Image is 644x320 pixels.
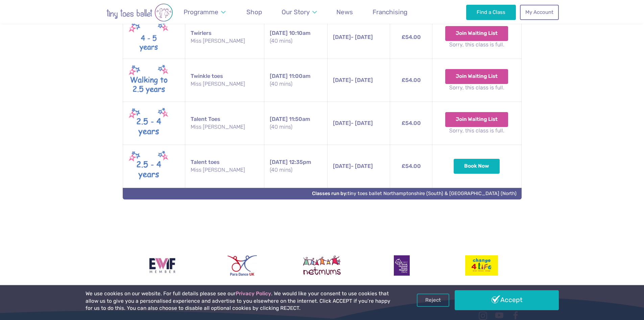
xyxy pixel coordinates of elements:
span: [DATE] [270,116,288,122]
span: - [DATE] [333,163,373,169]
button: Join Waiting List [445,26,508,41]
img: tiny toes ballet [86,3,194,22]
small: Miss [PERSON_NAME] [191,123,259,131]
small: Miss [PERSON_NAME] [191,37,259,45]
small: (40 mins) [270,80,322,88]
span: [DATE] [270,159,288,165]
span: Franchising [373,8,407,16]
a: Shop [243,4,265,20]
td: 10:10am [264,16,327,59]
small: Sorry, this class is full. [438,41,516,48]
span: Shop [246,8,262,16]
p: We use cookies on our website. For full details please see our . We would like your consent to us... [86,290,393,312]
td: £54.00 [390,145,432,188]
strong: Classes run by: [312,191,348,196]
td: 12:35pm [264,145,327,188]
a: Programme [181,4,229,20]
small: Sorry, this class is full. [438,84,516,91]
span: News [336,8,353,16]
span: Our Story [282,8,310,16]
span: [DATE] [333,120,351,126]
small: (40 mins) [270,166,322,174]
td: £54.00 [390,102,432,145]
a: Find a Class [466,5,516,20]
a: Reject [417,294,449,306]
span: Programme [184,8,218,16]
button: Join Waiting List [445,112,508,127]
span: - [DATE] [333,34,373,40]
td: Twirlers [185,16,264,59]
img: Encouraging Women Into Franchising [146,255,178,276]
span: [DATE] [333,77,351,83]
img: Talent toes New (May 2025) [128,149,169,184]
img: Twirlers 4-5 (May 2025) [128,20,169,55]
small: (40 mins) [270,37,322,45]
td: £54.00 [390,59,432,102]
small: Miss [PERSON_NAME] [191,80,259,88]
small: Sorry, this class is full. [438,127,516,134]
a: Our Story [278,4,320,20]
span: [DATE] [270,30,288,36]
a: Privacy Policy [236,291,271,297]
small: (40 mins) [270,123,322,131]
td: Twinkle toes [185,59,264,102]
td: Talent Toes [185,102,264,145]
small: Miss [PERSON_NAME] [191,166,259,174]
a: My Account [520,5,558,20]
img: Walking to Twinkle New (May 2025) [128,63,169,98]
button: Book Now [454,159,500,174]
td: £54.00 [390,16,432,59]
a: Accept [455,290,559,310]
img: Para Dance UK [228,255,257,276]
img: Talent toes New (May 2025) [128,106,169,141]
span: - [DATE] [333,77,373,83]
span: [DATE] [333,163,351,169]
button: Join Waiting List [445,69,508,84]
td: 11:00am [264,59,327,102]
span: - [DATE] [333,120,373,126]
span: [DATE] [333,34,351,40]
span: [DATE] [270,73,288,79]
td: Talent toes [185,145,264,188]
td: 11:50am [264,102,327,145]
a: News [333,4,356,20]
a: Classes run by:tiny toes ballet Northamptonshire (South) & [GEOGRAPHIC_DATA] (North) [312,191,517,196]
a: Franchising [369,4,411,20]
